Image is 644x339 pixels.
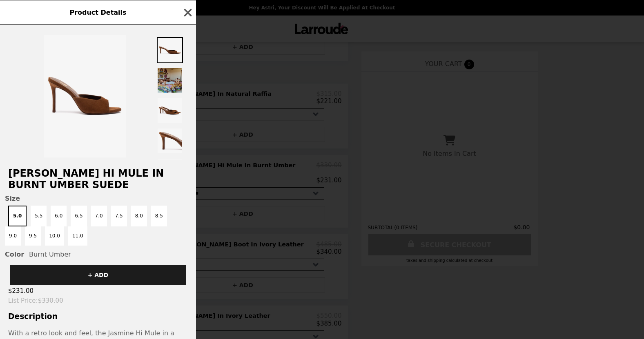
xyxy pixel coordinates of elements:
button: 7.5 [111,206,127,226]
button: 8.0 [131,206,147,226]
button: 10.0 [45,226,64,246]
button: 9.5 [25,226,41,246]
button: 5.5 [31,206,47,226]
span: $330.00 [38,297,63,304]
button: 6.5 [71,206,87,226]
img: Thumbnail 1 [157,37,183,63]
img: Thumbnail 4 [157,128,183,154]
img: 5.0 / Burnt Umber [44,35,126,157]
span: Size [5,195,191,202]
button: + ADD [10,265,186,285]
button: 7.0 [91,206,107,226]
button: 8.5 [151,206,167,226]
img: Thumbnail 2 [157,67,183,93]
button: 9.0 [5,226,21,246]
img: Thumbnail 5 [157,158,183,184]
button: 5.0 [8,206,27,226]
div: Burnt Umber [5,250,191,258]
img: Thumbnail 3 [157,97,183,124]
span: Product Details [69,9,126,16]
button: 6.0 [51,206,67,226]
span: Color [5,250,24,258]
button: 11.0 [68,226,87,246]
